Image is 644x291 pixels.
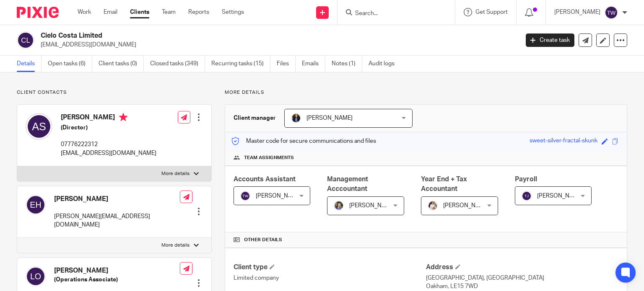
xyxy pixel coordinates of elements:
h4: Client type [234,263,426,272]
a: Notes (1) [332,56,362,72]
img: svg%3E [17,31,34,49]
i: Primary [119,113,127,121]
h4: [PERSON_NAME] [54,266,180,275]
img: svg%3E [605,6,618,19]
span: Team assignments [244,155,294,161]
span: [PERSON_NAME] [306,115,353,121]
img: svg%3E [522,191,532,201]
span: Other details [244,237,282,243]
img: svg%3E [240,191,250,201]
h2: Cielo Costa Limited [41,31,419,40]
h4: [PERSON_NAME] [61,113,156,124]
p: [GEOGRAPHIC_DATA], [GEOGRAPHIC_DATA] [426,274,618,282]
input: Search [354,10,430,18]
a: Audit logs [369,56,401,72]
a: Recurring tasks (15) [211,56,270,72]
p: Master code for secure communications and files [231,137,376,145]
h4: Address [426,263,618,272]
p: Limited company [234,274,426,282]
img: Pixie [17,7,59,18]
h3: Client manager [234,114,276,122]
p: 07776222312 [61,140,156,149]
span: [PERSON_NAME] [443,203,489,209]
p: Oakham, LE15 7WD [426,282,618,291]
span: Accounts Assistant [234,176,296,183]
span: [PERSON_NAME] [349,203,395,209]
span: Year End + Tax Accountant [421,176,467,192]
p: [PERSON_NAME][EMAIL_ADDRESS][DOMAIN_NAME] [54,212,180,229]
h5: (Operations Associate) [54,276,180,284]
img: svg%3E [26,266,46,286]
img: 1530183611242%20(1).jpg [334,201,344,211]
img: Kayleigh%20Henson.jpeg [428,201,438,211]
span: [PERSON_NAME] [537,193,583,199]
p: [EMAIL_ADDRESS][DOMAIN_NAME] [61,149,156,157]
a: Closed tasks (349) [150,56,205,72]
h4: [PERSON_NAME] [54,195,180,203]
img: martin-hickman.jpg [291,113,301,123]
p: More details [161,242,190,249]
p: More details [161,170,190,177]
p: Client contacts [17,89,212,96]
a: Open tasks (6) [48,56,92,72]
a: Settings [222,8,244,16]
h5: (Director) [61,124,156,132]
p: More details [225,89,627,96]
a: Email [104,8,117,16]
span: Get Support [475,9,508,15]
p: [EMAIL_ADDRESS][DOMAIN_NAME] [41,41,513,49]
a: Clients [130,8,149,16]
a: Files [277,56,296,72]
a: Client tasks (0) [99,56,144,72]
span: Management Acccountant [327,176,368,192]
a: Create task [526,33,574,47]
a: Work [78,8,91,16]
a: Team [162,8,176,16]
span: [PERSON_NAME] [256,193,302,199]
a: Emails [302,56,325,72]
span: Payroll [515,176,537,183]
p: [PERSON_NAME] [554,8,600,16]
a: Details [17,56,42,72]
a: Reports [188,8,209,16]
div: sweet-silver-fractal-skunk [530,136,597,146]
img: svg%3E [26,113,52,140]
img: svg%3E [26,195,46,215]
